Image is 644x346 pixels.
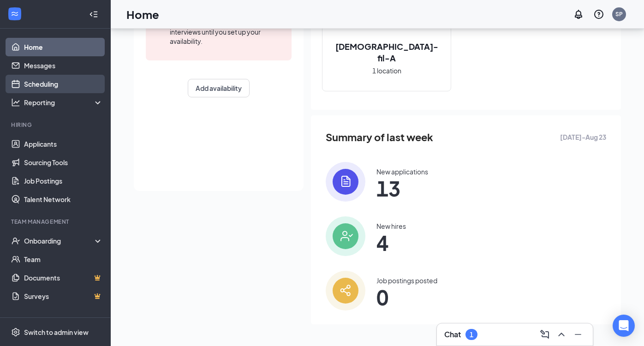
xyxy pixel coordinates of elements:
div: New hires [376,221,406,231]
a: Home [24,38,103,56]
svg: Settings [11,328,20,337]
span: 4 [376,234,406,251]
div: New applications [376,167,428,176]
svg: ChevronUp [556,329,567,340]
button: Add availability [188,79,250,97]
div: 1 [470,331,473,339]
a: Scheduling [24,75,103,93]
div: Open Intercom Messenger [613,315,635,337]
img: icon [326,216,365,256]
a: Talent Network [24,190,103,209]
a: DocumentsCrown [24,268,103,287]
div: Onboarding [24,236,95,245]
div: SP [615,10,623,18]
svg: ComposeMessage [539,329,550,340]
div: Applicants are unable to schedule interviews until you set up your availability. [170,17,284,46]
svg: Analysis [11,98,20,107]
h1: Home [126,6,159,22]
img: icon [326,271,365,310]
div: Reporting [24,98,103,107]
div: Job postings posted [376,276,437,285]
a: Applicants [24,135,103,153]
svg: Collapse [89,10,98,19]
div: Team Management [11,218,101,226]
button: ChevronUp [554,327,569,342]
button: Minimize [571,327,585,342]
span: 1 location [372,66,401,76]
svg: WorkstreamLogo [10,9,19,18]
svg: Minimize [572,329,584,340]
span: Summary of last week [326,129,433,145]
div: Hiring [11,121,101,129]
span: 0 [376,289,437,305]
h2: [DEMOGRAPHIC_DATA]-fil-A [322,41,451,64]
button: ComposeMessage [537,327,552,342]
a: Team [24,250,103,268]
span: [DATE] - Aug 23 [560,132,606,142]
a: Messages [24,56,103,75]
a: Job Postings [24,172,103,190]
h3: Chat [444,329,461,340]
a: SurveysCrown [24,287,103,305]
svg: QuestionInfo [593,9,604,20]
span: 13 [376,180,428,197]
svg: Notifications [573,9,584,20]
img: icon [326,162,365,202]
div: Switch to admin view [24,328,89,337]
svg: UserCheck [11,236,20,245]
a: Sourcing Tools [24,153,103,172]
